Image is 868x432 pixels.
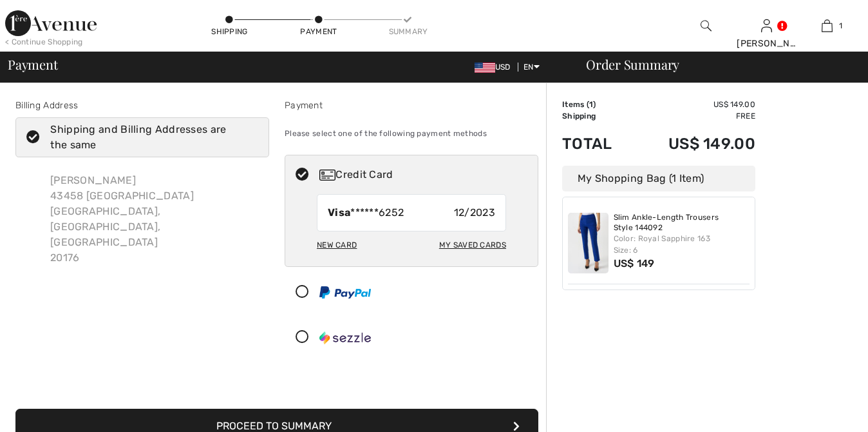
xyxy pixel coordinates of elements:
[328,206,350,219] strong: Visa
[589,100,593,109] span: 1
[15,99,269,112] div: Billing Address
[798,18,857,34] a: 1
[562,99,632,110] td: Items ( )
[40,162,269,276] div: [PERSON_NAME] 43458 [GEOGRAPHIC_DATA] [GEOGRAPHIC_DATA], [GEOGRAPHIC_DATA], [GEOGRAPHIC_DATA] 20176
[5,36,83,48] div: < Continue Shopping
[562,110,632,122] td: Shipping
[475,63,516,72] span: USD
[50,122,250,153] div: Shipping and Billing Addresses are the same
[5,10,97,36] img: 1ère Avenue
[822,18,833,34] img: My Bag
[8,58,57,71] span: Payment
[319,286,371,299] img: PayPal
[285,99,538,112] div: Payment
[839,20,842,32] span: 1
[317,234,357,256] div: New Card
[285,117,538,150] div: Please select one of the following payment methods
[701,18,712,34] img: search the website
[761,19,772,32] a: Sign In
[389,26,428,37] div: Summary
[319,331,371,344] img: Sezzle
[568,213,609,273] img: Slim Ankle-Length Trousers Style 144092
[211,26,249,37] div: Shipping
[475,63,495,73] img: US Dollar
[614,233,750,256] div: Color: Royal Sapphire 163 Size: 6
[319,170,335,181] img: Credit Card
[562,122,632,166] td: Total
[299,26,338,37] div: Payment
[632,122,755,166] td: US$ 149.00
[737,37,796,50] div: [PERSON_NAME]
[524,63,540,72] span: EN
[614,213,750,233] a: Slim Ankle-Length Trousers Style 144092
[562,166,755,191] div: My Shopping Bag (1 Item)
[454,205,495,221] span: 12/2023
[632,110,755,122] td: Free
[761,18,772,34] img: My Info
[319,167,529,182] div: Credit Card
[571,58,860,71] div: Order Summary
[439,234,506,256] div: My Saved Cards
[632,99,755,110] td: US$ 149.00
[614,257,655,270] span: US$ 149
